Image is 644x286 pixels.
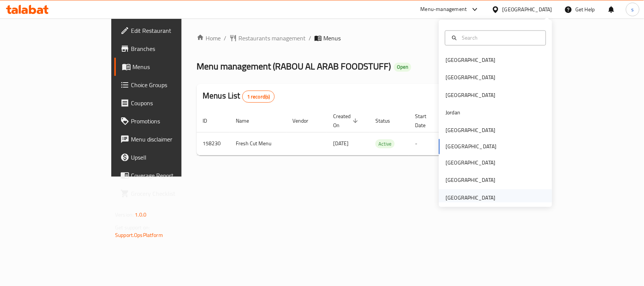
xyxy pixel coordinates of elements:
[446,56,495,65] div: [GEOGRAPHIC_DATA]
[114,166,219,185] a: Coverage Report
[224,34,226,43] li: /
[229,34,306,43] a: Restaurants management
[421,5,467,14] div: Menu-management
[197,34,518,43] nav: breadcrumb
[236,116,259,125] span: Name
[446,109,460,117] div: Jordan
[115,223,150,232] span: Get support on:
[131,189,213,198] span: Grocery Checklist
[203,90,275,103] h2: Menus List
[375,116,400,125] span: Status
[631,5,634,14] span: s
[197,109,569,155] table: enhanced table
[114,40,219,58] a: Branches
[131,44,213,53] span: Branches
[375,140,395,148] span: Active
[114,185,219,203] a: Grocery Checklist
[503,5,552,14] div: [GEOGRAPHIC_DATA]
[114,76,219,94] a: Choice Groups
[446,74,495,82] div: [GEOGRAPHIC_DATA]
[131,171,213,180] span: Coverage Report
[242,91,275,103] div: Total records count
[323,34,341,43] span: Menus
[115,230,163,240] a: Support.OpsPlatform
[446,194,495,202] div: [GEOGRAPHIC_DATA]
[415,112,436,130] span: Start Date
[135,210,146,220] span: 1.0.0
[446,91,495,99] div: [GEOGRAPHIC_DATA]
[131,135,213,144] span: Menu disclaimer
[114,148,219,166] a: Upsell
[309,34,311,43] li: /
[292,116,318,125] span: Vendor
[114,58,219,76] a: Menus
[131,26,213,35] span: Edit Restaurant
[131,80,213,89] span: Choice Groups
[238,34,306,43] span: Restaurants management
[375,139,395,148] div: Active
[114,112,219,130] a: Promotions
[333,138,349,148] span: [DATE]
[446,126,495,134] div: [GEOGRAPHIC_DATA]
[243,93,275,100] span: 1 record(s)
[333,112,360,130] span: Created On
[131,98,213,108] span: Coupons
[230,132,286,155] td: Fresh Cut Menu
[114,94,219,112] a: Coupons
[446,176,495,185] div: [GEOGRAPHIC_DATA]
[446,159,495,167] div: [GEOGRAPHIC_DATA]
[114,130,219,148] a: Menu disclaimer
[132,62,213,71] span: Menus
[131,117,213,126] span: Promotions
[459,34,541,42] input: Search
[197,58,391,75] span: Menu management ( RABOU AL ARAB FOODSTUFF )
[394,63,411,72] div: Open
[115,210,134,220] span: Version:
[394,64,411,70] span: Open
[203,116,217,125] span: ID
[409,132,445,155] td: -
[114,22,219,40] a: Edit Restaurant
[131,153,213,162] span: Upsell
